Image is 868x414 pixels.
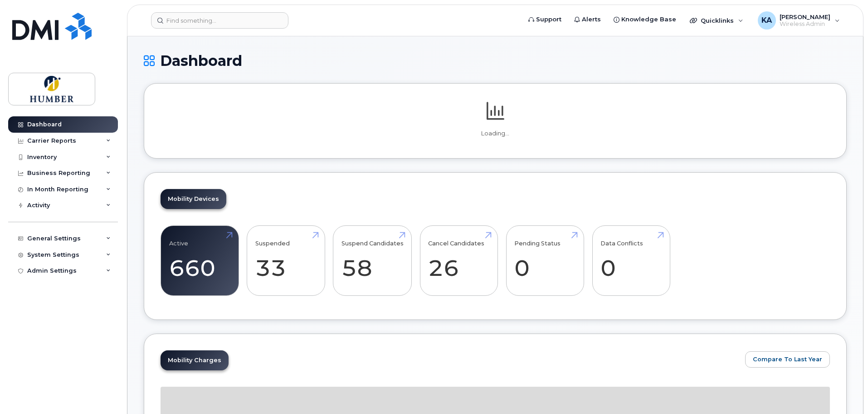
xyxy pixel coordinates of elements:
a: Cancel Candidates 26 [428,231,489,291]
a: Suspended 33 [255,231,317,291]
a: Active 660 [169,231,230,291]
a: Pending Status 0 [514,231,575,291]
h1: Dashboard [144,53,847,69]
a: Mobility Charges [161,350,229,370]
a: Data Conflicts 0 [600,231,662,291]
a: Suspend Candidates 58 [341,231,404,291]
a: Mobility Devices [161,189,226,209]
span: Compare To Last Year [753,355,822,364]
button: Compare To Last Year [745,351,830,368]
p: Loading... [161,130,830,138]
